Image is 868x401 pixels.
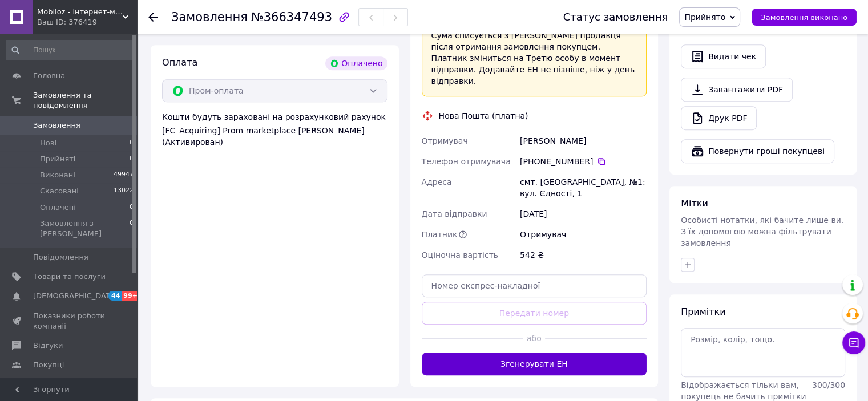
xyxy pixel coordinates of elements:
button: Чат з покупцем [842,331,865,354]
span: Замовлення виконано [761,13,847,22]
span: 0 [130,218,134,239]
button: Повернути гроші покупцеві [681,139,834,163]
button: Згенерувати ЕН [422,353,647,375]
div: [PHONE_NUMBER] [520,156,647,167]
div: Нова Пошта (платна) [436,110,531,121]
div: Ваш ID: 376419 [37,17,137,27]
a: Друк PDF [681,106,757,130]
span: Нові [40,138,56,148]
span: Виконані [40,170,75,180]
span: Телефон отримувача [422,157,511,166]
span: Товари та послуги [33,272,106,282]
div: Кошти будуть зараховані на розрахунковий рахунок [162,111,387,148]
span: Повідомлення [33,252,88,262]
span: Примітки [681,306,725,317]
button: Замовлення виконано [752,9,857,26]
span: Замовлення з [PERSON_NAME] [40,218,130,239]
button: Видати чек [681,44,766,68]
span: Особисті нотатки, які бачите лише ви. З їх допомогою можна фільтрувати замовлення [681,216,843,248]
span: №366347493 [251,10,332,24]
div: Отримувач [518,224,649,245]
span: 13022 [114,186,134,196]
span: Дата відправки [422,209,487,218]
span: Замовлення [33,120,80,131]
span: Оплата [162,57,197,68]
span: 300 / 300 [812,380,845,390]
span: Отримувач [422,136,468,145]
span: 0 [130,154,134,164]
span: Mobiloz - інтернет-магазин Мобілоз [37,7,123,17]
span: Відгуки [33,341,63,351]
span: 44 [108,291,122,301]
span: Замовлення та повідомлення [33,90,137,111]
span: Прийняті [40,154,75,164]
span: Скасовані [40,186,79,196]
span: Відображається тільки вам, покупець не бачить примітки [681,380,806,401]
span: Покупці [33,360,64,370]
span: [DEMOGRAPHIC_DATA] [33,291,118,301]
input: Пошук [6,40,135,60]
span: 49947 [114,170,134,180]
div: Статус замовлення [563,11,668,23]
span: Мітки [681,198,708,209]
span: або [523,333,545,344]
span: Адреса [422,177,452,187]
span: Замовлення [171,10,248,24]
span: Оціночна вартість [422,250,498,260]
div: смт. [GEOGRAPHIC_DATA], №1: вул. Єдності, 1 [518,172,649,204]
input: Номер експрес-накладної [422,274,647,297]
span: Прийнято [684,13,725,22]
span: 99+ [122,291,140,301]
span: 0 [130,138,134,148]
a: Завантажити PDF [681,78,793,102]
div: [DATE] [518,204,649,224]
div: Оплачено [325,56,387,70]
div: [PERSON_NAME] [518,131,649,151]
div: Повернутися назад [148,11,158,23]
span: Оплачені [40,202,76,213]
span: 0 [130,202,134,213]
div: 542 ₴ [518,245,649,265]
span: Головна [33,71,65,81]
span: Платник [422,230,458,239]
span: Показники роботи компанії [33,311,106,331]
div: Сума списується з [PERSON_NAME] продавця після отримання замовлення покупцем. Платник зміниться н... [431,30,637,87]
div: [FC_Acquiring] Prom marketplace [PERSON_NAME] (Активирован) [162,125,387,148]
